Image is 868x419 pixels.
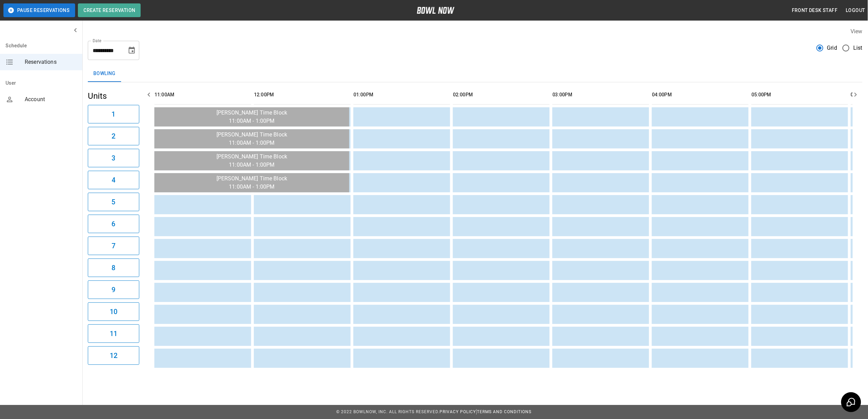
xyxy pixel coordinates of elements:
[88,65,863,82] div: inventory tabs
[112,175,115,185] h6: 4
[25,95,77,104] span: Account
[25,58,77,66] span: Reservations
[851,28,863,35] label: View
[112,284,115,295] h6: 9
[453,85,550,105] th: 02:00PM
[112,153,115,164] h6: 3
[3,3,75,17] button: Pause Reservations
[88,127,139,145] button: 2
[88,237,139,255] button: 7
[88,149,139,167] button: 3
[417,7,455,14] img: logo
[112,196,115,207] h6: 5
[477,409,532,414] a: Terms and Conditions
[439,409,476,414] a: Privacy Policy
[112,218,115,229] h6: 6
[336,409,439,414] span: © 2022 BowlNow, Inc. All Rights Reserved.
[827,44,837,52] span: Grid
[88,215,139,233] button: 6
[112,262,115,273] h6: 8
[88,105,139,123] button: 1
[88,324,139,343] button: 11
[353,85,450,105] th: 01:00PM
[88,280,139,299] button: 9
[88,91,139,101] h5: Units
[110,350,117,361] h6: 12
[110,306,117,317] h6: 10
[154,85,251,105] th: 11:00AM
[88,259,139,277] button: 8
[112,131,115,142] h6: 2
[254,85,351,105] th: 12:00PM
[110,328,117,339] h6: 11
[789,4,840,17] button: Front Desk Staff
[125,44,139,57] button: Choose date, selected date is Aug 29, 2025
[112,240,115,251] h6: 7
[88,302,139,321] button: 10
[88,193,139,211] button: 5
[88,346,139,365] button: 12
[88,171,139,189] button: 4
[112,109,115,120] h6: 1
[843,4,868,17] button: Logout
[78,3,141,17] button: Create Reservation
[853,44,863,52] span: List
[88,65,121,82] button: Bowling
